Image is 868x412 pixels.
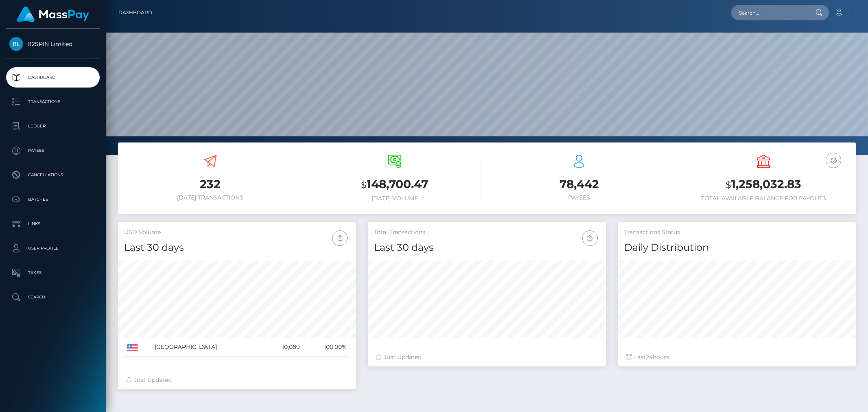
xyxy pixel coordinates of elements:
img: MassPay Logo [17,7,89,22]
a: Links [6,214,100,234]
a: Batches [6,189,100,210]
p: Links [9,218,96,230]
h6: [DATE] Volume [308,195,481,202]
p: Ledger [9,120,96,132]
a: Dashboard [118,4,152,21]
div: Last hours [626,353,848,362]
p: Taxes [9,267,96,279]
a: Payees [6,140,100,161]
p: Payees [9,145,96,157]
td: 100.00% [303,338,350,357]
p: Batches [9,193,96,206]
a: Search [6,287,100,307]
h5: Transactions Status [624,228,850,237]
input: Search... [731,5,808,20]
p: Search [9,291,96,303]
h3: 78,442 [493,176,665,192]
h4: Last 30 days [124,241,350,255]
img: B2SPIN Limited [9,37,23,51]
h6: Payees [493,194,665,201]
small: $ [726,179,731,191]
td: [GEOGRAPHIC_DATA] [152,338,264,357]
h3: 232 [124,176,296,192]
h6: Total Available Balance for Payouts [678,195,850,202]
img: US.png [127,344,138,351]
h3: 1,258,032.83 [678,176,850,193]
a: Transactions [6,92,100,112]
h3: 148,700.47 [308,176,481,193]
a: Cancellations [6,165,100,185]
a: Ledger [6,116,100,136]
p: User Profile [9,242,96,254]
a: Dashboard [6,67,100,88]
h4: Last 30 days [374,241,599,255]
div: Just Updated [126,376,348,384]
span: B2SPIN Limited [6,40,100,48]
a: User Profile [6,238,100,259]
h6: [DATE] Transactions [124,194,296,201]
div: Just Updated [376,353,597,362]
p: Transactions [9,96,96,108]
span: 24 [646,353,653,361]
h5: Total Transactions [374,228,599,237]
p: Cancellations [9,169,96,181]
p: Dashboard [9,71,96,83]
td: 10,089 [264,338,303,357]
h4: Daily Distribution [624,241,850,255]
small: $ [361,179,367,191]
h5: USD Volume [124,228,350,237]
a: Taxes [6,263,100,283]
